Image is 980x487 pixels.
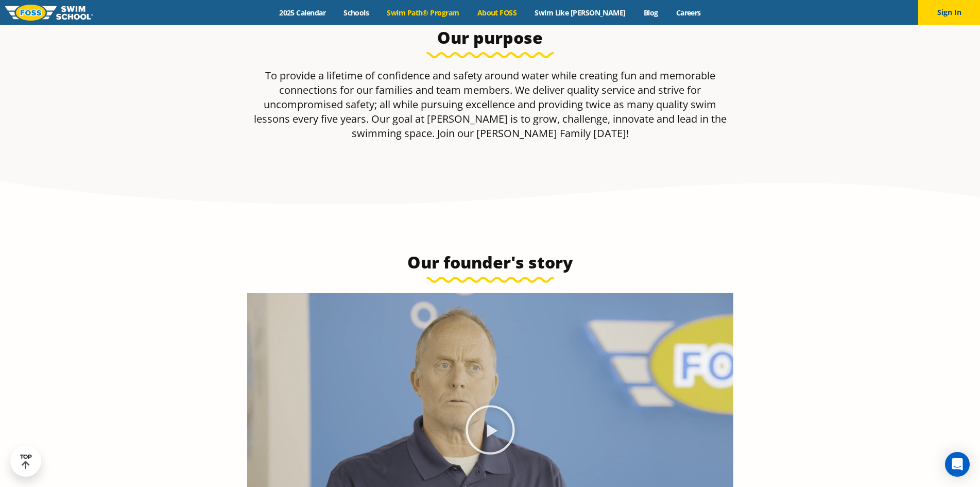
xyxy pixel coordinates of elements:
a: Blog [634,8,667,18]
div: Play Video [465,404,516,456]
a: Schools [335,8,378,18]
a: About FOSS [468,8,526,18]
a: Swim Path® Program [378,8,468,18]
p: To provide a lifetime of confidence and safety around water while creating fun and memorable conn... [247,69,733,141]
a: Swim Like [PERSON_NAME] [526,8,635,18]
h3: Our founder's story [247,252,733,273]
a: 2025 Calendar [270,8,335,18]
h3: Our purpose [247,27,733,48]
a: Careers [667,8,710,18]
div: TOP [20,454,32,469]
div: Open Intercom Messenger [945,452,970,477]
img: FOSS Swim School Logo [5,5,93,21]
